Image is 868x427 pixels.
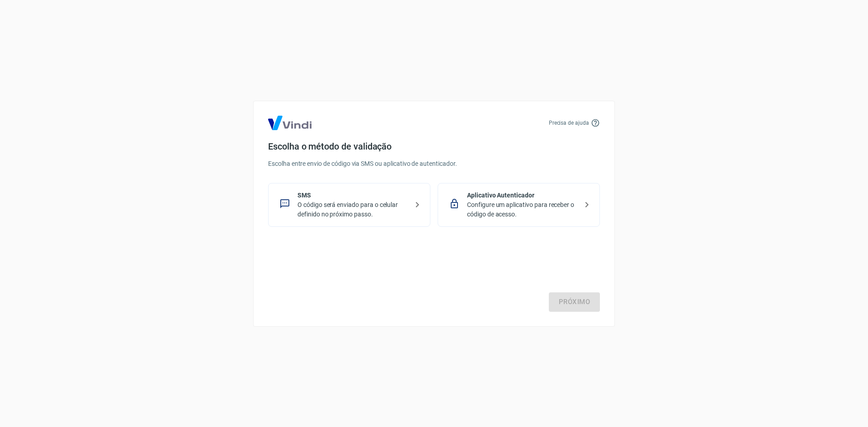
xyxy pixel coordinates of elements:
p: Aplicativo Autenticador [467,191,578,200]
div: Aplicativo AutenticadorConfigure um aplicativo para receber o código de acesso. [438,183,600,227]
p: Configure um aplicativo para receber o código de acesso. [467,200,578,219]
p: SMS [297,191,408,200]
p: Precisa de ajuda [549,119,589,127]
p: Escolha entre envio de código via SMS ou aplicativo de autenticador. [268,159,600,169]
p: O código será enviado para o celular definido no próximo passo. [297,200,408,219]
div: SMSO código será enviado para o celular definido no próximo passo. [268,183,430,227]
h4: Escolha o método de validação [268,141,600,152]
img: Logo Vind [268,116,311,130]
